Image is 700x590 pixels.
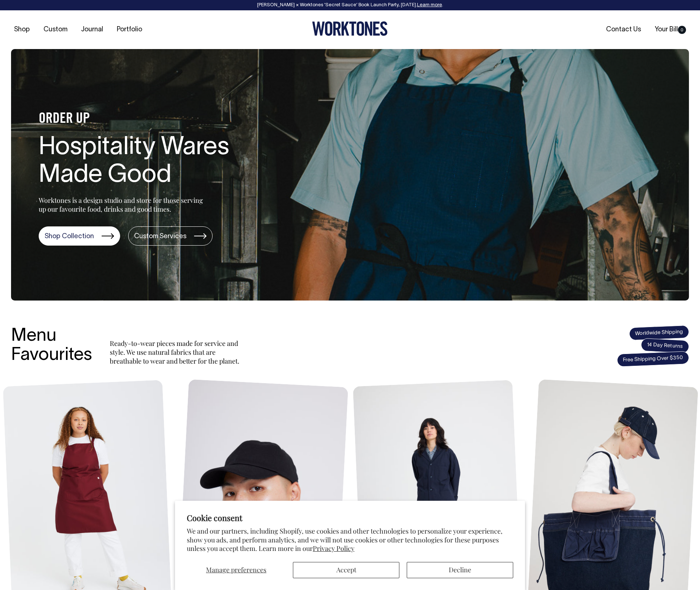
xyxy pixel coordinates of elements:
h3: Menu Favourites [11,327,92,366]
span: 14 Day Returns [641,338,689,354]
a: Portfolio [114,24,145,36]
a: Custom [41,24,70,36]
a: Contact Us [603,24,644,36]
h4: ORDER UP [39,111,274,127]
button: Manage preferences [187,562,286,578]
p: Worktones is a design studio and store for those serving up our favourite food, drinks and good t... [39,196,206,214]
p: We and our partners, including Shopify, use cookies and other technologies to personalize your ex... [187,527,513,553]
a: Shop Collection [39,226,120,246]
a: Journal [78,24,106,36]
div: [PERSON_NAME] × Worktones ‘Secret Sauce’ Book Launch Party, [DATE]. . [7,3,693,8]
span: 0 [678,26,686,34]
span: Free Shipping Over $350 [617,351,689,367]
a: Your Bill0 [652,24,689,36]
a: Shop [11,24,33,36]
button: Accept [293,562,399,578]
a: Privacy Policy [313,544,354,553]
span: Worldwide Shipping [629,325,689,341]
button: Decline [407,562,513,578]
p: Ready-to-wear pieces made for service and style. We use natural fabrics that are breathable to we... [110,339,242,365]
span: Manage preferences [206,565,266,574]
h2: Cookie consent [187,513,513,523]
a: Learn more [417,3,442,7]
a: Custom Services [128,226,213,246]
h1: Hospitality Wares Made Good [39,134,274,190]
